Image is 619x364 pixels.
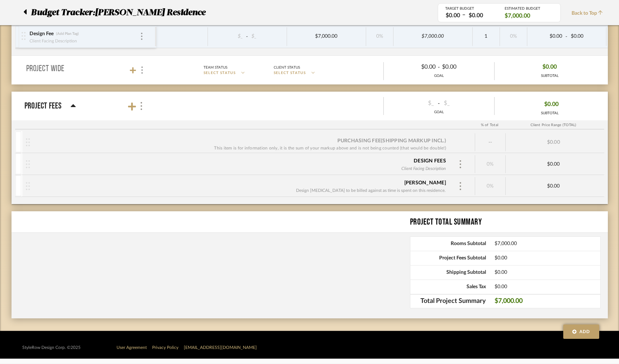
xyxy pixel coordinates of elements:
div: Client Facing Description [29,37,77,45]
div: SUBTOTAL [541,111,559,116]
span: $7,000.00 [495,241,600,247]
span: Rooms Subtotal [410,241,486,247]
div: $0.00 [506,183,601,189]
div: ESTIMATED BUDGET [505,6,553,11]
div: Team Status [204,64,227,71]
div: -- [475,133,506,151]
a: Privacy Policy [152,345,178,350]
p: Project Fees [24,100,62,112]
span: Add [579,328,590,335]
span: $0.00 [542,61,557,73]
div: 0% [368,31,391,42]
mat-expansion-panel-header: Project Fees$_-$_GOAL$0.00SUBTOTAL [12,92,608,120]
div: $_ [388,98,436,109]
div: Client Facing Description [399,164,448,172]
div: uncategorizedDesign FeeTeam StatusSELECT STATUSClient StatusSELECT STATUS$0.00-$0.00GOAL$7,000.00... [15,15,608,55]
div: $_ [249,31,285,42]
span: - [245,33,249,40]
span: SELECT STATUS [274,70,306,76]
img: vertical-grip.svg [26,138,30,146]
div: 0% [479,181,502,192]
mat-expansion-panel-header: [PERSON_NAME]Design [MEDICAL_DATA] to be billed against as time is spent on this residence.0%$0.00 [15,175,604,197]
div: $0.00 [569,31,604,42]
div: Client Status [274,64,300,71]
span: Shipping Subtotal [410,269,486,276]
span: $0.00 [495,269,600,276]
span: – [462,11,465,20]
div: 0% [502,31,525,42]
div: $_ [210,31,245,42]
img: vertical-grip.svg [26,182,30,190]
div: - [384,98,494,109]
div: 1 [475,31,497,42]
div: Project Fees$_-$_GOAL$0.00SUBTOTAL [12,120,608,204]
div: Design Fee [29,31,54,37]
span: $0.00 [495,255,600,261]
a: User Agreement [117,345,147,350]
mat-expansion-panel-header: Design feesClient Facing Description0%$0.00 [15,153,604,175]
img: more.svg [459,160,462,168]
div: [PERSON_NAME] [404,179,446,186]
div: Design [MEDICAL_DATA] to be billed against as time is spent on this residence. [294,186,448,194]
div: 0% [479,159,502,170]
span: Project Fees Subtotal [410,255,486,261]
div: $0.00 [529,31,565,42]
div: GOAL [384,110,494,115]
button: Add [563,324,599,339]
span: - [564,33,569,40]
span: Back to Top [572,10,606,17]
div: (Add Plan Tag) [56,31,79,36]
div: $7,000.00 [413,31,452,42]
span: $0.00 [544,99,559,110]
div: Project Total Summary [410,216,608,229]
div: $7,000.00 [306,31,346,42]
div: $_ [442,98,490,109]
mat-expansion-panel-header: Project WideTeam StatusSELECT STATUSClient StatusSELECT STATUS$0.00-$0.00GOAL$0.00SUBTOTAL [12,56,608,84]
img: more.svg [459,182,462,190]
img: 3dots-v.svg [141,33,142,40]
div: SUBTOTAL [541,73,559,79]
img: more.svg [140,102,143,110]
div: % of Total [474,121,505,129]
div: Purchasing Fee (Shipping markup incl.) [337,137,446,144]
div: $0.00 [506,133,601,151]
div: GOAL [384,73,494,79]
img: vertical-grip.svg [22,32,26,40]
span: - [438,63,440,72]
img: 3dots-v.svg [141,66,143,74]
div: Client Price Range (TOTAL) [505,121,602,129]
a: [EMAIL_ADDRESS][DOMAIN_NAME] [184,345,257,350]
div: Design fees [414,157,446,165]
div: $0.00 [443,11,462,20]
div: TARGET BUDGET [445,6,494,11]
div: $0.00 [506,161,601,167]
div: $0.00 [440,61,488,73]
span: Budget Tracker: [31,6,95,19]
span: $7,000.00 [495,298,600,305]
div: This item is for information only, it is the sum of your markup above and is not being counted (t... [214,144,446,152]
span: $7,000.00 [505,12,530,20]
div: StyleRow Design Corp. ©2025 [22,345,81,350]
span: SELECT STATUS [204,70,236,76]
span: $0.00 [495,284,600,290]
span: Total Project Summary [410,298,486,305]
div: $0.00 [466,11,485,20]
p: Project Wide [26,65,65,73]
div: $0.00 [390,61,438,73]
span: Sales Tax [410,284,486,290]
img: vertical-grip.svg [26,160,30,168]
p: [PERSON_NAME] Residence [95,6,209,19]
